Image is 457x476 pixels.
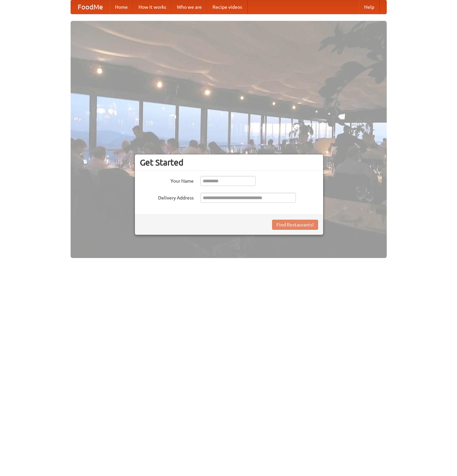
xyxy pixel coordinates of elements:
[71,0,110,14] a: FoodMe
[110,0,133,14] a: Home
[140,176,194,184] label: Your Name
[207,0,247,14] a: Recipe videos
[133,0,172,14] a: How it works
[140,157,318,168] h3: Get Started
[140,193,194,201] label: Delivery Address
[172,0,207,14] a: Who we are
[359,0,380,14] a: Help
[272,220,318,230] button: Find Restaurants!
